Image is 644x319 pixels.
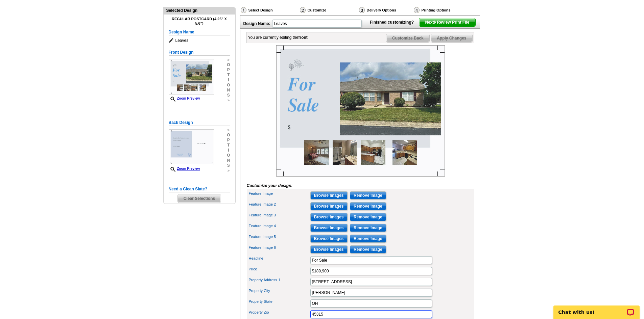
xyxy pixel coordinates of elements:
label: Property State [249,299,310,304]
label: Headline [249,256,310,261]
span: Next Review Print File [419,18,475,26]
div: Selected Design [164,7,235,14]
input: Remove Image [350,213,386,221]
input: Remove Image [350,224,386,232]
span: » [227,57,230,62]
img: Printing Options & Summary [414,7,420,13]
i: Customize your design: [247,183,293,188]
input: Remove Image [350,245,386,254]
img: Customize [300,7,306,13]
span: » [227,168,230,173]
span: Leaves [169,37,230,44]
input: Browse Images [310,191,348,200]
a: Zoom Preview [169,167,200,170]
img: button-next-arrow-white.png [434,21,437,24]
label: Feature Image 5 [249,234,310,240]
span: Apply Changes [431,34,472,42]
input: Remove Image [350,235,386,243]
input: Remove Image [350,202,386,210]
span: i [227,148,230,153]
label: Property Zip [249,310,310,315]
span: p [227,68,230,73]
label: Feature Image 6 [249,245,310,250]
div: You are currently editing the . [248,34,309,41]
input: Browse Images [310,235,348,243]
input: Remove Image [350,191,386,200]
span: o [227,62,230,68]
input: Browse Images [310,213,348,221]
img: Delivery Options [359,7,365,13]
span: o [227,153,230,158]
div: Select Design [240,7,299,15]
span: n [227,88,230,93]
label: Property City [249,288,310,294]
strong: Design Name: [243,21,270,26]
img: Select Design [241,7,246,13]
h5: Design Name [169,29,230,35]
h5: Need a Clean Slate? [169,186,230,192]
h5: Front Design [169,49,230,56]
label: Property Address 1 [249,277,310,283]
label: Feature Image [249,191,310,196]
span: Clear Selections [178,194,221,203]
span: i [227,78,230,83]
iframe: LiveChat chat widget [549,298,644,319]
span: o [227,133,230,138]
span: s [227,163,230,168]
input: Browse Images [310,245,348,254]
b: front [299,35,308,40]
span: o [227,83,230,88]
span: » [227,98,230,103]
img: Z18874756_00001_1.jpg [169,59,214,95]
span: s [227,93,230,98]
strong: Finished customizing? [370,20,418,25]
span: Customize Back [386,34,429,42]
h5: Back Design [169,119,230,126]
div: Customize [299,7,358,15]
label: Feature Image 4 [249,223,310,229]
img: Z18874756_00001_1.jpg [276,45,445,177]
h4: Regular Postcard (4.25" x 5.6") [169,17,230,26]
span: n [227,158,230,163]
div: Delivery Options [358,7,413,14]
label: Price [249,266,310,272]
label: Feature Image 3 [249,212,310,218]
span: » [227,128,230,133]
input: Browse Images [310,202,348,210]
span: t [227,143,230,148]
input: Browse Images [310,224,348,232]
span: p [227,138,230,143]
span: t [227,73,230,78]
label: Feature Image 2 [249,202,310,207]
a: Zoom Preview [169,97,200,100]
img: Z18874756_00001_2.jpg [169,129,214,165]
div: Printing Options [413,7,473,14]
